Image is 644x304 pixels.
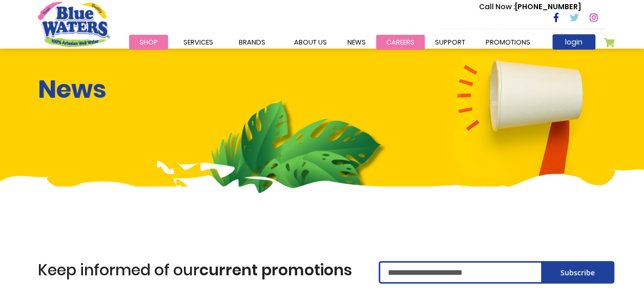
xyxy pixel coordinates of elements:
[376,35,425,50] a: careers
[199,259,352,281] span: current promotions
[239,37,265,47] span: Brands
[425,35,475,50] a: support
[38,2,110,47] a: store logo
[560,268,595,277] span: Subscribe
[38,261,363,279] h1: Keep informed of our
[479,2,515,12] span: Call Now :
[139,37,158,47] span: Shop
[479,2,581,12] p: [PHONE_NUMBER]
[541,261,614,284] button: Subscribe
[284,35,337,50] a: about us
[38,75,107,104] h1: News
[552,34,595,50] a: login
[475,35,541,50] a: Promotions
[337,35,376,50] a: News
[183,37,213,47] span: Services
